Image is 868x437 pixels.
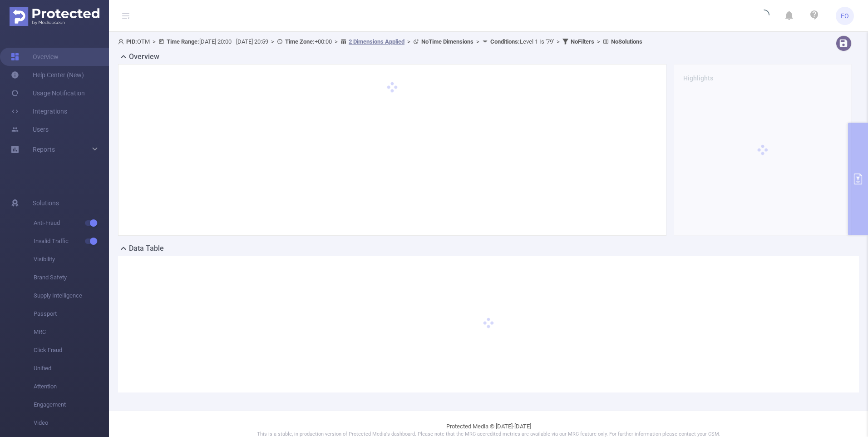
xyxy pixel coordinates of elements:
u: 2 Dimensions Applied [349,38,404,45]
b: Time Range: [167,38,199,45]
span: > [473,38,482,45]
span: Anti-Fraud [34,214,109,232]
span: OTM [DATE] 20:00 - [DATE] 20:59 +00:00 [118,38,642,45]
a: Integrations [11,102,67,120]
span: EO [841,7,849,25]
span: Video [34,414,109,432]
a: Help Center (New) [11,66,84,84]
span: Reports [33,146,55,153]
span: > [554,38,562,45]
b: Time Zone: [285,38,315,45]
span: Supply Intelligence [34,287,109,305]
span: Visibility [34,250,109,268]
span: > [404,38,413,45]
a: Reports [33,140,55,159]
b: No Filters [571,38,594,45]
i: icon: user [118,39,126,45]
span: > [332,38,340,45]
h2: Data Table [129,243,164,254]
img: Protected Media [10,7,99,26]
b: No Time Dimensions [421,38,473,45]
span: Level 1 Is '79' [490,38,554,45]
span: Brand Safety [34,268,109,287]
a: Overview [11,48,59,66]
span: Passport [34,305,109,323]
span: Unified [34,359,109,377]
a: Usage Notification [11,84,85,102]
span: > [594,38,603,45]
span: Attention [34,377,109,396]
a: Users [11,120,49,139]
span: Engagement [34,396,109,414]
b: Conditions : [490,38,520,45]
h2: Overview [129,51,159,62]
span: MRC [34,323,109,341]
i: icon: loading [759,10,769,22]
span: Click Fraud [34,341,109,359]
b: PID: [126,38,137,45]
span: Invalid Traffic [34,232,109,250]
span: Solutions [33,194,59,212]
span: > [150,38,158,45]
b: No Solutions [611,38,642,45]
span: > [268,38,277,45]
